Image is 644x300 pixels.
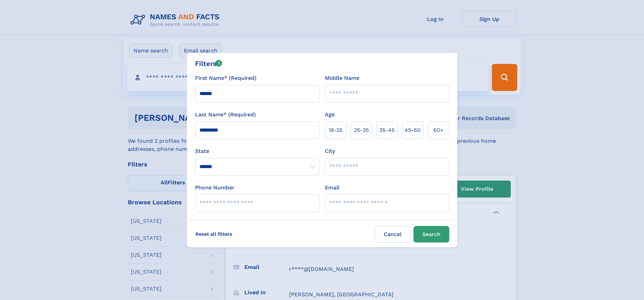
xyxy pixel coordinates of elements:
[325,184,339,192] label: Email
[375,226,411,243] label: Cancel
[195,184,235,192] label: Phone Number
[195,111,256,119] label: Last Name* (Required)
[325,111,335,119] label: Age
[329,126,342,134] span: 18‑25
[191,226,237,242] label: Reset all filters
[325,147,335,155] label: City
[405,126,421,134] span: 45‑60
[379,126,395,134] span: 35‑45
[413,226,449,243] button: Search
[195,147,319,155] label: State
[325,74,359,82] label: Middle Name
[195,59,222,69] div: Filters
[433,126,444,134] span: 60+
[195,74,257,82] label: First Name* (Required)
[354,126,369,134] span: 25‑35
